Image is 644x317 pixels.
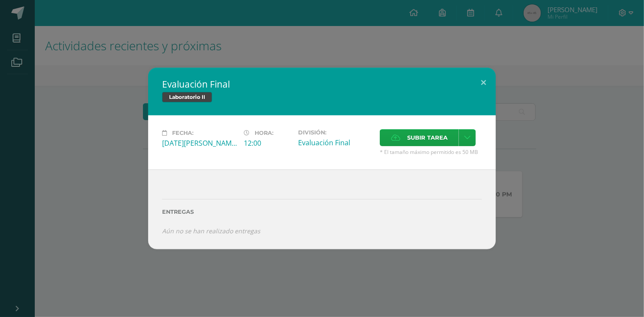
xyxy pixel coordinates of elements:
[471,68,496,97] button: Close (Esc)
[172,130,193,136] span: Fecha:
[380,148,482,156] span: * El tamaño máximo permitido es 50 MB
[407,130,448,146] span: Subir tarea
[162,227,260,235] i: Aún no se han realizado entregas
[162,78,482,90] h2: Evaluación Final
[162,209,482,215] label: Entregas
[244,138,291,148] div: 12:00
[255,130,273,136] span: Hora:
[298,129,373,136] label: División:
[162,138,237,148] div: [DATE][PERSON_NAME]
[162,92,212,102] span: Laboratorio II
[298,138,373,147] div: Evaluación Final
